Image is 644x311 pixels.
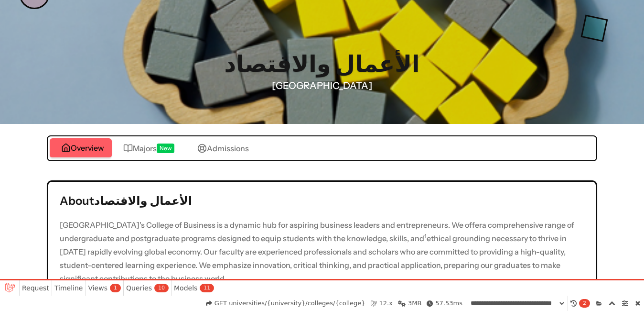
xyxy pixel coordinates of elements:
[200,284,214,292] span: 11
[60,193,584,209] h2: About الأعمال والاقتصاد
[225,52,420,75] h1: الأعمال والاقتصاد
[579,299,590,308] span: 2
[60,218,584,285] p: [GEOGRAPHIC_DATA]'s College of Business is a dynamic hub for aspiring business leaders and entrep...
[207,143,249,154] span: Admissions
[110,284,121,292] span: 1
[133,143,157,154] span: Majors
[272,79,372,92] p: [GEOGRAPHIC_DATA]
[424,233,427,240] sup: 1
[71,142,104,154] span: Overview
[157,144,174,153] span: New
[154,284,169,292] span: 10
